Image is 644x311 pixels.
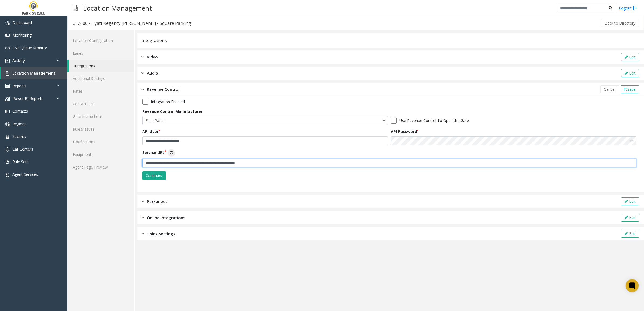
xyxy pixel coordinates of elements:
[142,129,160,134] label: API User
[12,71,56,76] span: Location Management
[621,230,639,238] button: Edit
[69,60,134,72] a: Integrations
[141,54,144,60] img: closed
[147,215,185,221] span: Online Integrations
[147,54,158,60] span: Video
[5,122,10,126] img: 'icon'
[67,97,134,110] a: Contact List
[12,83,26,88] span: Reports
[141,86,144,92] img: opened
[143,116,339,125] span: FlashParcs
[5,173,10,177] img: 'icon'
[391,129,418,134] label: API Password
[12,134,26,139] span: Security
[147,70,158,76] span: Audio
[5,46,10,50] img: 'icon'
[621,53,639,61] button: Edit
[5,33,10,38] img: 'icon'
[67,72,134,85] a: Additional Settings
[142,109,203,114] label: Revenue Control Manufacturer
[601,19,639,27] button: Back to Directory
[5,21,10,25] img: 'icon'
[621,69,639,77] button: Edit
[399,118,469,123] label: Use Revenue Control To Open the Gate
[151,99,185,104] label: Integration Enabled
[12,159,29,164] span: Rule Sets
[5,109,10,114] img: 'icon'
[12,58,25,63] span: Activity
[619,5,637,11] a: Logout
[5,147,10,152] img: 'icon'
[5,71,10,76] img: 'icon'
[604,87,615,92] span: Cancel
[141,231,144,237] img: closed
[5,160,10,164] img: 'icon'
[67,135,134,148] a: Notifications
[12,109,28,114] span: Contacts
[141,37,167,44] div: Integrations
[5,84,10,88] img: 'icon'
[67,110,134,123] a: Gate Instructions
[5,59,10,63] img: 'icon'
[12,172,38,177] span: Agent Services
[142,171,166,180] button: Continue..
[67,161,134,173] a: Agent Page Preview
[73,20,191,27] div: 312606 - Hyatt Regency [PERSON_NAME] - Square Parking
[141,198,144,205] img: closed
[67,85,134,97] a: Rates
[67,47,134,60] a: Lanes
[1,67,67,79] a: Location Management
[141,215,144,221] img: closed
[142,149,175,157] label: Service URL
[67,123,134,135] a: Rules/Issues
[12,33,32,38] span: Monitoring
[12,96,43,101] span: Power BI Reports
[12,146,33,152] span: Call Centers
[141,70,144,76] img: closed
[147,198,167,205] span: Parkonect
[147,231,175,237] span: Thinx Settings
[12,45,47,50] span: Live Queue Monitor
[147,86,179,92] span: Revenue Control
[633,5,637,11] img: logout
[5,135,10,139] img: 'icon'
[12,121,26,126] span: Regions
[621,197,639,205] button: Edit
[627,87,636,92] span: Save
[67,34,134,47] a: Location Configuration
[600,85,619,93] button: Cancel
[5,97,10,101] img: 'icon'
[81,1,155,15] h3: Location Management
[67,148,134,161] a: Equipment
[168,149,175,157] button: Service URL
[73,1,78,15] img: pageIcon
[621,85,639,93] button: Save
[621,214,639,222] button: Edit
[12,20,32,25] span: Dashboard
